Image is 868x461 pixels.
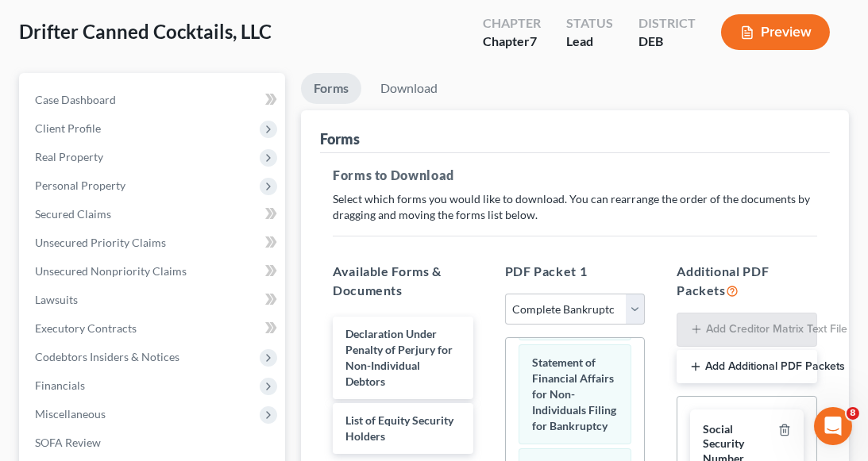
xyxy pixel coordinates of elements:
div: Chapter [483,33,541,51]
span: Lawsuits [35,293,78,306]
b: [DATE], [118,117,165,130]
h5: Forms to Download [333,166,817,185]
span: Codebtors Insiders & Notices [35,350,179,363]
a: Help Center [25,234,214,263]
button: Gif picker [50,340,63,352]
button: Emoji picker [25,340,37,352]
span: Drifter Canned Cocktails, LLC [19,20,272,43]
img: Profile image for Emma [45,9,71,34]
a: Case Dashboard [22,86,285,114]
iframe: Intercom live chat [814,407,852,445]
span: Miscellaneous [35,407,106,421]
div: Emma says… [13,107,305,340]
div: In observance of the NextChapter team will be out of office on . Our team will be unavailable for... [25,117,248,225]
span: Case Dashboard [35,93,116,106]
div: Close [279,6,307,35]
button: Add Creditor Matrix Text File [677,313,817,348]
button: Home [249,6,279,36]
button: Add Additional PDF Packets [677,350,817,383]
h5: Available Forms & Documents [333,262,473,300]
button: Send a message… [272,333,298,359]
a: Forms [301,73,361,104]
span: Real Property [35,150,103,163]
h1: [PERSON_NAME] [77,8,180,20]
span: 8 [847,407,859,420]
b: [DATE] [39,211,81,224]
span: Declaration Under Penalty of Perjury for Non-Individual Debtors [345,327,453,388]
a: Secured Claims [22,200,285,229]
span: Personal Property [35,179,125,192]
a: Lawsuits [22,286,285,314]
span: Financials [35,378,85,392]
div: Lead [566,33,613,51]
div: We encourage you to use the to answer any questions and we will respond to any unanswered inquiri... [25,233,248,295]
a: Download [368,73,450,104]
a: Unsecured Priority Claims [22,229,285,257]
div: Forms [320,129,360,148]
span: Secured Claims [35,207,111,221]
span: Unsecured Nonpriority Claims [35,264,187,278]
span: List of Equity Security Holders [345,413,453,443]
button: Start recording [101,340,114,352]
a: SOFA Review [22,428,285,457]
p: Select which forms you would like to download. You can rearrange the order of the documents by dr... [333,191,817,223]
a: Unsecured Nonpriority Claims [22,257,285,286]
textarea: Message… [14,306,304,333]
div: Status [566,14,613,33]
span: Statement of Financial Affairs for Non-Individuals Filing for Bankruptcy [532,355,616,432]
a: Executory Contracts [22,314,285,343]
div: Chapter [483,14,541,33]
span: Client Profile [35,121,101,135]
span: Unsecured Priority Claims [35,236,166,249]
h5: PDF Packet 1 [505,262,646,281]
b: [DATE] [39,148,81,161]
div: District [638,14,696,33]
h5: Additional PDF Packets [677,262,817,300]
div: DEB [638,33,696,51]
span: 7 [530,33,537,48]
span: SOFA Review [35,436,101,449]
p: Active 3h ago [77,20,148,36]
button: Upload attachment [75,340,88,352]
div: In observance of[DATE],the NextChapter team will be out of office on[DATE]. Our team will be unav... [13,107,260,305]
button: go back [10,6,41,36]
span: Executory Contracts [35,321,137,335]
button: Preview [721,14,830,50]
